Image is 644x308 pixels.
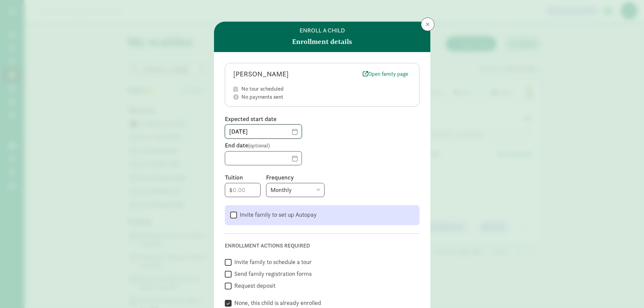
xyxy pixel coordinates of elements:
div: No payments sent [241,93,411,101]
a: Open family page [360,69,411,79]
label: Expected start date [225,115,420,123]
label: Request deposit [232,282,276,290]
h6: Enroll a child [300,27,345,34]
div: No tour scheduled [241,85,411,93]
span: Open family page [363,70,408,78]
div: [PERSON_NAME] [233,69,360,79]
label: Tuition [225,173,261,182]
label: None, this child is already enrolled [232,299,321,307]
iframe: Chat Widget [610,276,644,308]
span: (optional) [248,142,270,149]
div: Enrollment actions required [225,242,420,250]
label: Send family registration forms [232,270,312,278]
label: Invite family to schedule a tour [232,258,312,266]
label: End date [225,141,420,150]
strong: Enrollment details [292,37,352,47]
label: Frequency [266,173,420,182]
label: Invite family to set up Autopay [237,211,317,219]
input: 0.00 [225,183,260,197]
